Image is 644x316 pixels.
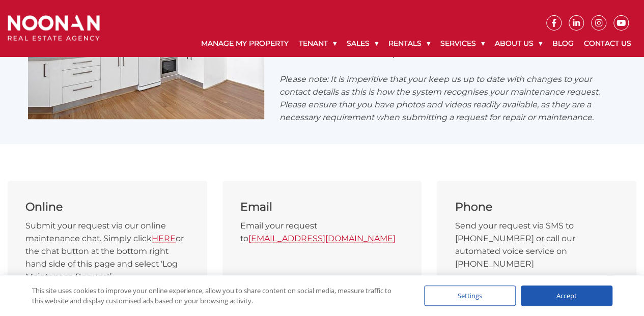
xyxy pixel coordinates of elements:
[383,31,435,56] a: Rentals
[25,219,189,283] p: Submit your request via our online maintenance chat. Simply click or the chat button at the botto...
[32,285,404,306] div: This site uses cookies to improve your online experience, allow you to share content on social me...
[294,31,342,56] a: Tenant
[521,285,612,306] div: Accept
[8,15,100,41] img: Noonan Real Estate Agency
[490,31,547,56] a: About Us
[240,198,404,215] div: Email
[547,31,579,56] a: Blog
[240,219,404,245] p: Email your request to
[25,198,189,215] div: Online
[248,234,396,243] a: [EMAIL_ADDRESS][DOMAIN_NAME]
[279,74,600,122] em: Please note: It is imperitive that your keep us up to date with changes to your contact details a...
[196,31,294,56] a: Manage My Property
[579,31,636,56] a: Contact Us
[435,31,490,56] a: Services
[424,285,516,306] div: Settings
[455,219,619,270] p: Send your request via SMS to [PHONE_NUMBER] or call our automated voice service on [PHONE_NUMBER]
[152,234,176,243] a: HERE
[455,198,619,215] div: Phone
[342,31,383,56] a: Sales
